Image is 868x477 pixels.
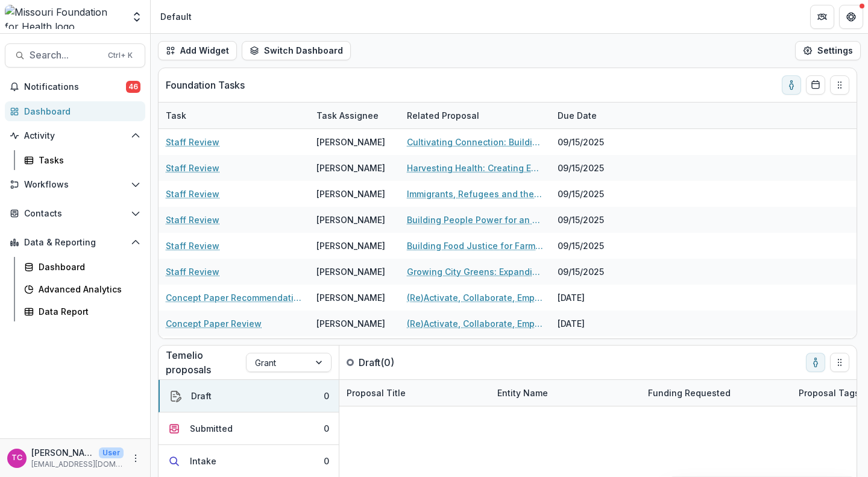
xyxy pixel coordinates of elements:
[242,41,351,60] button: Switch Dashboard
[550,336,641,362] div: [DATE]
[810,5,834,29] button: Partners
[5,77,145,96] button: Notifications46
[407,265,543,278] a: Growing City Greens: Expanding Food Access Through Food Sovereignty
[31,459,124,470] p: [EMAIL_ADDRESS][DOMAIN_NAME]
[407,188,543,200] a: Immigrants, Refugees and the Food Chain Supply in [GEOGRAPHIC_DATA].
[39,154,136,166] div: Tasks
[782,75,801,95] button: toggle-assigned-to-me
[166,213,219,226] a: Staff Review
[791,387,867,399] div: Proposal Tags
[166,136,219,148] a: Staff Review
[316,291,385,304] div: [PERSON_NAME]
[156,8,197,25] nav: breadcrumb
[166,348,246,377] p: Temelio proposals
[24,238,126,248] span: Data & Reporting
[19,279,145,299] a: Advanced Analytics
[407,317,543,330] a: (Re)Activate, Collaborate, Empower: [US_STATE]’s Blueprint for Preventing [MEDICAL_DATA]
[830,75,849,95] button: Drag
[19,257,145,277] a: Dashboard
[407,239,543,252] a: Building Food Justice for Farmers and Food Producers
[31,446,94,459] p: [PERSON_NAME]
[99,447,124,458] p: User
[407,162,543,174] a: Harvesting Health: Creating Equitable Local Food Systems Across Rural [GEOGRAPHIC_DATA][US_STATE]
[550,207,641,233] div: 09/15/2025
[641,387,738,399] div: Funding Requested
[641,380,791,406] div: Funding Requested
[407,136,543,148] a: Cultivating Connection: Building a Human-Scale Food System
[5,126,145,145] button: Open Activity
[550,311,641,336] div: [DATE]
[190,422,233,435] div: Submitted
[309,103,400,128] div: Task Assignee
[839,5,863,29] button: Get Help
[190,455,216,467] div: Intake
[39,261,136,273] div: Dashboard
[166,78,245,92] p: Foundation Tasks
[309,109,386,122] div: Task Assignee
[5,233,145,252] button: Open Data & Reporting
[490,380,641,406] div: Entity Name
[166,317,262,330] a: Concept Paper Review
[5,5,124,29] img: Missouri Foundation for Health logo
[19,150,145,170] a: Tasks
[30,49,101,61] span: Search...
[490,387,555,399] div: Entity Name
[316,136,385,148] div: [PERSON_NAME]
[11,454,22,462] div: Tori Cope
[359,355,449,370] p: Draft ( 0 )
[5,204,145,223] button: Open Contacts
[126,81,140,93] span: 46
[166,162,219,174] a: Staff Review
[806,75,825,95] button: Calendar
[5,43,145,68] button: Search...
[400,103,550,128] div: Related Proposal
[24,209,126,219] span: Contacts
[105,49,135,62] div: Ctrl + K
[24,180,126,190] span: Workflows
[5,175,145,194] button: Open Workflows
[324,390,329,402] div: 0
[795,41,861,60] button: Settings
[407,291,543,304] a: (Re)Activate, Collaborate, Empower: [US_STATE]’s Blueprint for Preventing [MEDICAL_DATA]
[128,451,143,466] button: More
[550,103,641,128] div: Due Date
[324,422,329,435] div: 0
[19,302,145,321] a: Data Report
[191,390,212,402] div: Draft
[166,291,302,304] a: Concept Paper Recommendation
[400,109,486,122] div: Related Proposal
[24,82,126,92] span: Notifications
[339,380,490,406] div: Proposal Title
[160,10,192,23] div: Default
[159,412,339,445] button: Submitted0
[166,188,219,200] a: Staff Review
[128,5,145,29] button: Open entity switcher
[159,103,309,128] div: Task
[159,109,193,122] div: Task
[550,129,641,155] div: 09/15/2025
[550,233,641,259] div: 09/15/2025
[550,181,641,207] div: 09/15/2025
[830,353,849,372] button: Drag
[324,455,329,467] div: 0
[39,283,136,295] div: Advanced Analytics
[158,41,237,60] button: Add Widget
[24,131,126,141] span: Activity
[166,239,219,252] a: Staff Review
[806,353,825,372] button: toggle-assigned-to-me
[316,213,385,226] div: [PERSON_NAME]
[5,101,145,121] a: Dashboard
[550,259,641,285] div: 09/15/2025
[550,109,604,122] div: Due Date
[39,305,136,318] div: Data Report
[339,387,413,399] div: Proposal Title
[166,265,219,278] a: Staff Review
[316,239,385,252] div: [PERSON_NAME]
